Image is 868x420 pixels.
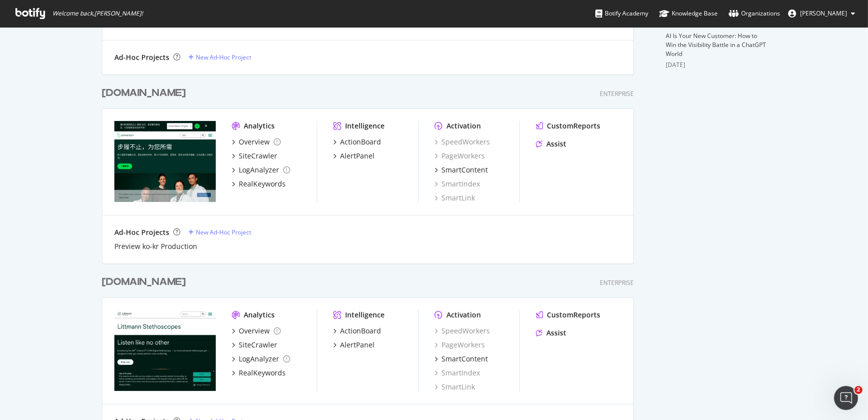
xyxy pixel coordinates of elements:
div: Overview [239,137,270,147]
div: CustomReports [547,310,600,320]
a: PageWorkers [434,340,485,350]
div: Analytics [244,310,275,320]
a: SmartContent [434,165,488,175]
div: RealKeywords [239,179,286,189]
div: Enterprise [600,278,634,287]
a: Preview ko-kr Production [114,241,197,251]
a: RealKeywords [232,368,286,378]
a: LogAnalyzer [232,354,290,364]
a: [DOMAIN_NAME] [102,86,190,100]
img: www.littmann.com [114,310,216,391]
button: [PERSON_NAME] [780,5,863,21]
div: AlertPanel [340,151,375,161]
a: SpeedWorkers [434,326,490,336]
a: RealKeywords [232,179,286,189]
div: [DATE] [666,60,766,69]
a: New Ad-Hoc Project [188,53,251,61]
a: SmartLink [434,382,475,392]
a: SiteCrawler [232,151,277,161]
a: AlertPanel [333,340,375,350]
a: Assist [536,328,566,338]
iframe: Intercom live chat [834,386,858,410]
a: Overview [232,137,281,147]
div: AlertPanel [340,340,375,350]
div: LogAnalyzer [239,165,279,175]
a: SiteCrawler [232,340,277,350]
a: SmartLink [434,193,475,203]
a: CustomReports [536,310,600,320]
div: Assist [546,328,566,338]
a: AI Is Your New Customer: How to Win the Visibility Battle in a ChatGPT World [666,31,766,58]
span: 2 [855,386,863,394]
div: CustomReports [547,121,600,131]
div: ActionBoard [340,326,381,336]
div: Enterprise [600,89,634,98]
div: Ad-Hoc Projects [114,227,169,237]
a: [DOMAIN_NAME] [102,275,190,289]
div: SiteCrawler [239,151,277,161]
a: PageWorkers [434,151,485,161]
div: Intelligence [345,121,385,131]
span: Welcome back, [PERSON_NAME] ! [52,9,143,17]
div: [DOMAIN_NAME] [102,275,186,289]
a: ActionBoard [333,326,381,336]
a: SpeedWorkers [434,137,490,147]
div: New Ad-Hoc Project [196,53,251,61]
a: LogAnalyzer [232,165,290,175]
div: ActionBoard [340,137,381,147]
a: SmartIndex [434,368,480,378]
div: LogAnalyzer [239,354,279,364]
img: solventum-curiosity.com [114,121,216,202]
a: SmartIndex [434,179,480,189]
a: CustomReports [536,121,600,131]
div: SiteCrawler [239,340,277,350]
div: Activation [446,121,481,131]
div: Botify Academy [595,8,648,18]
a: ActionBoard [333,137,381,147]
div: Knowledge Base [659,8,718,18]
div: Ad-Hoc Projects [114,52,169,62]
div: SmartContent [441,165,488,175]
span: Travis Yano [800,9,847,17]
a: SmartContent [434,354,488,364]
div: Assist [546,139,566,149]
div: [DOMAIN_NAME] [102,86,186,100]
div: New Ad-Hoc Project [196,228,251,236]
div: Intelligence [345,310,385,320]
a: Assist [536,139,566,149]
div: SmartContent [441,354,488,364]
a: AlertPanel [333,151,375,161]
div: Overview [239,326,270,336]
a: New Ad-Hoc Project [188,228,251,236]
div: RealKeywords [239,368,286,378]
div: Activation [446,310,481,320]
div: Analytics [244,121,275,131]
a: Overview [232,326,281,336]
div: Organizations [729,8,780,18]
